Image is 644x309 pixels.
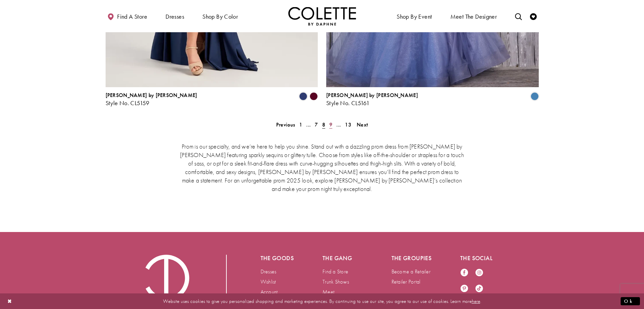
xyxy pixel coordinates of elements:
span: ... [336,121,341,128]
span: Style No. CL5159 [106,99,150,107]
a: 1 [297,120,304,130]
a: Visit our Pinterest - Opens in new tab [460,284,468,293]
i: Burgundy [310,92,318,100]
span: ... [306,121,311,128]
span: Dresses [165,13,184,20]
a: Find a Store [323,268,348,275]
a: Wishlist [261,278,276,285]
i: Steel Blue [531,92,539,100]
a: Account [261,288,278,295]
a: Visit our Instagram - Opens in new tab [475,268,483,277]
span: 13 [345,121,351,128]
span: 1 [299,121,302,128]
div: Colette by Daphne Style No. CL5161 [326,92,418,107]
h5: The groupies [392,255,434,262]
span: Previous [276,121,295,128]
a: Check Wishlist [528,7,538,25]
a: ... [304,120,313,130]
ul: Follow us [457,265,493,297]
span: Dresses [164,7,186,25]
p: Prom is our specialty, and we’re here to help you shine. Stand out with a dazzling prom dress fro... [178,142,466,193]
span: Shop By Event [395,7,434,25]
span: Shop by color [201,7,240,25]
i: Navy Blue [299,92,307,100]
a: Visit Home Page [288,7,356,25]
div: Colette by Daphne Style No. CL5159 [106,92,197,107]
span: Next [357,121,368,128]
span: Shop By Event [397,13,432,20]
h5: The goods [261,255,296,262]
a: 13 [343,120,353,130]
a: Toggle search [513,7,524,25]
a: Meet [PERSON_NAME] [323,288,362,302]
span: 7 [315,121,318,128]
a: Trunk Shows [323,278,349,285]
span: Style No. CL5161 [326,99,370,107]
a: Dresses [261,268,276,275]
img: Colette by Daphne [288,7,356,25]
span: Current page [320,120,327,130]
h5: The gang [323,255,364,262]
a: 7 [313,120,320,130]
a: Meet the designer [449,7,499,25]
a: Prev Page [274,120,297,130]
a: ... [334,120,343,130]
span: Find a store [117,13,147,20]
a: 9 [327,120,334,130]
span: [PERSON_NAME] by [PERSON_NAME] [326,92,418,99]
span: Meet the designer [450,13,497,20]
a: Visit our TikTok - Opens in new tab [475,284,483,293]
span: 9 [329,121,332,128]
button: Submit Dialog [621,297,640,305]
a: Retailer Portal [392,278,421,285]
span: Shop by color [202,13,238,20]
a: Become a Retailer [392,268,430,275]
a: Find a store [106,7,149,25]
span: 8 [322,121,325,128]
button: Close Dialog [4,295,16,307]
a: Next Page [355,120,370,130]
span: [PERSON_NAME] by [PERSON_NAME] [106,92,197,99]
a: here [472,297,480,304]
h5: The social [460,255,502,262]
p: Website uses cookies to give you personalized shopping and marketing experiences. By continuing t... [49,296,595,306]
a: Visit our Facebook - Opens in new tab [460,268,468,277]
